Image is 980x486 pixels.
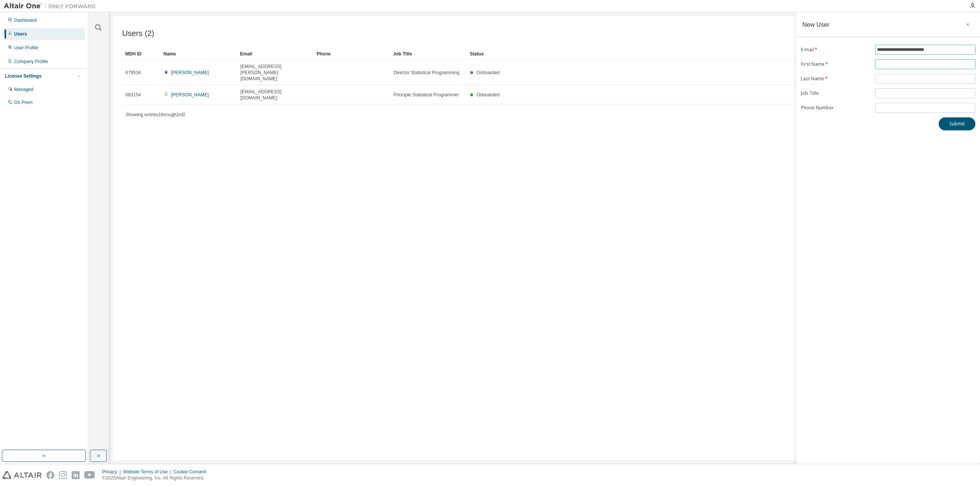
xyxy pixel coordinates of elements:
[470,48,927,60] div: Status
[14,99,33,106] div: On Prem
[173,469,211,475] div: Cookie Consent
[240,48,310,60] div: Email
[46,471,54,479] img: facebook.svg
[240,63,310,82] span: [EMAIL_ADDRESS][PERSON_NAME][DOMAIN_NAME]
[2,471,42,479] img: altair_logo.svg
[477,92,500,98] span: Onboarded
[72,471,80,479] img: linkedin.svg
[14,59,48,65] div: Company Profile
[163,48,234,60] div: Name
[102,469,123,475] div: Privacy
[59,471,67,479] img: instagram.svg
[240,89,310,101] span: [EMAIL_ADDRESS][DOMAIN_NAME]
[394,92,459,98] span: Principle Statistical Programmer
[939,117,975,130] button: Submit
[393,48,464,60] div: Job Title
[14,45,38,51] div: User Profile
[394,70,459,76] span: Director Statistical Programming
[14,31,27,37] div: Users
[5,73,41,79] div: License Settings
[126,92,141,98] span: 683154
[126,70,141,76] span: 679534
[801,47,871,53] label: E-mail
[126,112,185,117] span: Showing entries 1 through 2 of 2
[801,76,871,82] label: Last Name
[317,48,387,60] div: Phone
[171,92,209,98] a: [PERSON_NAME]
[171,70,209,75] a: [PERSON_NAME]
[4,2,100,10] img: Altair One
[802,21,830,28] div: New User
[125,48,157,60] div: MDH ID
[122,29,154,38] span: Users (2)
[477,70,500,75] span: Onboarded
[14,86,33,93] div: Managed
[102,475,211,481] p: © 2025 Altair Engineering, Inc. All Rights Reserved.
[84,471,95,479] img: youtube.svg
[801,105,871,111] label: Phone Number
[14,17,37,23] div: Dashboard
[801,90,871,96] label: Job Title
[123,469,173,475] div: Website Terms of Use
[801,61,871,67] label: First Name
